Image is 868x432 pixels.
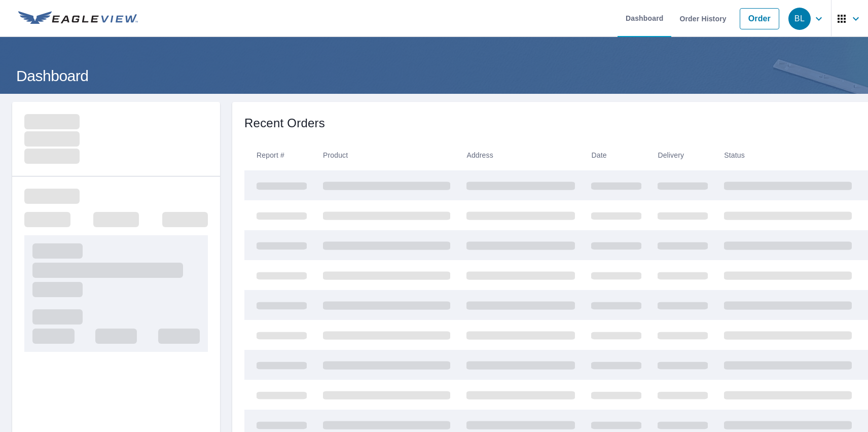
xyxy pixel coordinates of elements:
[583,140,649,170] th: Date
[244,140,315,170] th: Report #
[649,140,716,170] th: Delivery
[315,140,458,170] th: Product
[740,8,779,29] a: Order
[18,11,138,26] img: EV Logo
[458,140,583,170] th: Address
[12,65,856,86] h1: Dashboard
[244,114,325,132] p: Recent Orders
[788,8,811,30] div: BL
[716,140,860,170] th: Status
